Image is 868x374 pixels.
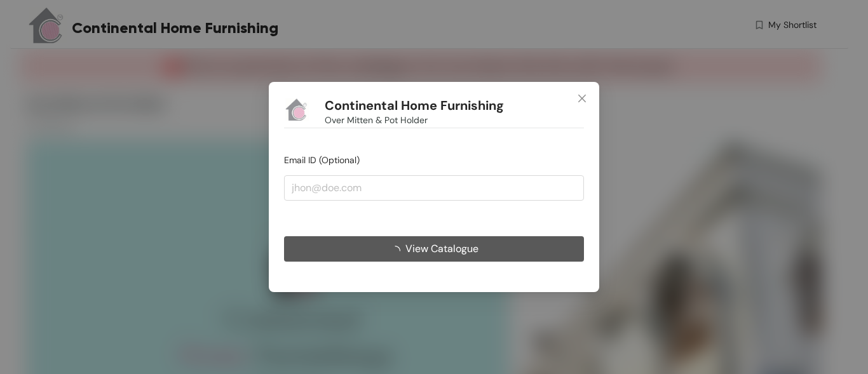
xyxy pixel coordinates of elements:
[284,97,309,123] img: Buyer Portal
[284,154,360,166] span: Email ID (Optional)
[325,98,504,114] h1: Continental Home Furnishing
[325,113,428,127] span: Over Mitten & Pot Holder
[565,82,599,116] button: Close
[577,93,587,104] span: close
[284,175,584,201] input: jhon@doe.com
[405,241,478,257] span: View Catalogue
[390,246,405,256] span: loading
[284,236,584,262] button: View Catalogue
